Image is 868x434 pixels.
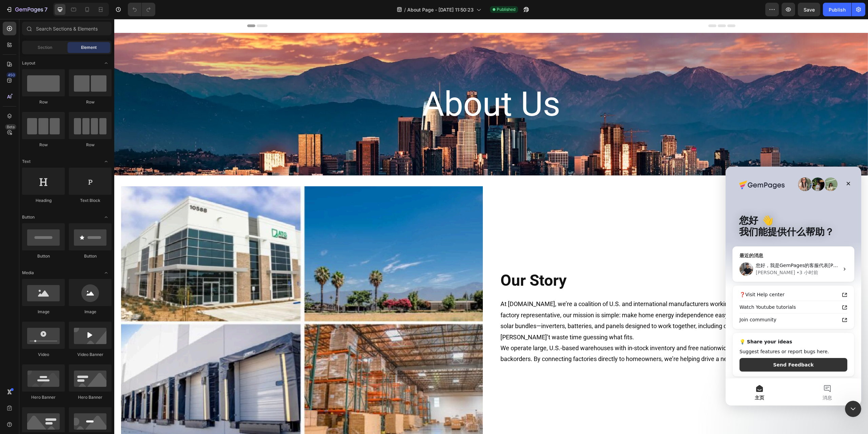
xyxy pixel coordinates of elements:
[10,147,126,159] a: Join community
[14,137,114,144] div: Watch Youtube tutorials
[101,156,112,167] span: Toggle open
[22,60,35,66] span: Layout
[14,182,122,189] div: Suggest features or report bugs here.
[14,172,122,179] h2: 💡 Share your ideas
[117,11,129,23] div: 关闭
[179,68,575,103] h2: About Us
[3,3,51,16] button: 7
[101,267,112,278] span: Toggle open
[404,6,406,13] span: /
[30,96,628,101] span: 您好，我是GemPages的客服代表[PERSON_NAME]。希望您一切都还顺利！我想知道您那边的情况是否已经完美解决了？如果您有任何问题，请随时给我留言。我会非常乐意帮助您！请注意，如果没有...
[829,6,846,13] div: Publish
[69,142,112,148] div: Row
[68,212,136,239] button: 消息
[798,3,820,16] button: Save
[69,253,112,259] div: Button
[10,122,126,134] a: ❓Visit Help center
[726,167,861,405] iframe: Intercom live chat
[81,44,97,51] span: Element
[10,134,126,147] a: Watch Youtube tutorials
[128,3,155,16] div: Undo/Redo
[6,72,16,78] div: 450
[114,19,868,434] iframe: Design area
[804,7,815,13] span: Save
[22,270,34,276] span: Media
[407,6,474,13] span: About Page - [DATE] 11:50:23
[69,197,112,204] div: Text Block
[44,5,47,14] p: 7
[823,3,851,16] button: Publish
[69,394,112,400] div: Hero Banner
[69,309,112,315] div: Image
[29,229,39,233] span: 主页
[386,252,452,270] strong: Our Story
[22,253,65,259] div: Button
[14,150,114,157] div: Join community
[71,102,93,110] div: • 3 小时前
[22,352,65,358] div: Video
[38,44,52,51] span: Section
[101,212,112,223] span: Toggle open
[14,125,114,132] div: ❓Visit Help center
[386,280,747,345] p: At [DOMAIN_NAME], we’re a coalition of U.S. and international manufacturers working together unde...
[497,6,515,13] span: Published
[22,99,65,105] div: Row
[22,214,35,220] span: Button
[101,58,112,69] span: Toggle open
[30,102,70,110] div: [PERSON_NAME]
[22,309,65,315] div: Image
[69,99,112,105] div: Row
[22,197,65,204] div: Heading
[69,352,112,358] div: Video Banner
[22,22,112,35] input: Search Sections & Elements
[22,158,31,165] span: Text
[845,401,861,417] iframe: Intercom live chat
[22,394,65,400] div: Hero Banner
[5,124,16,130] div: Beta
[14,191,122,205] button: Send Feedback
[97,229,106,233] span: 消息
[22,142,65,148] div: Row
